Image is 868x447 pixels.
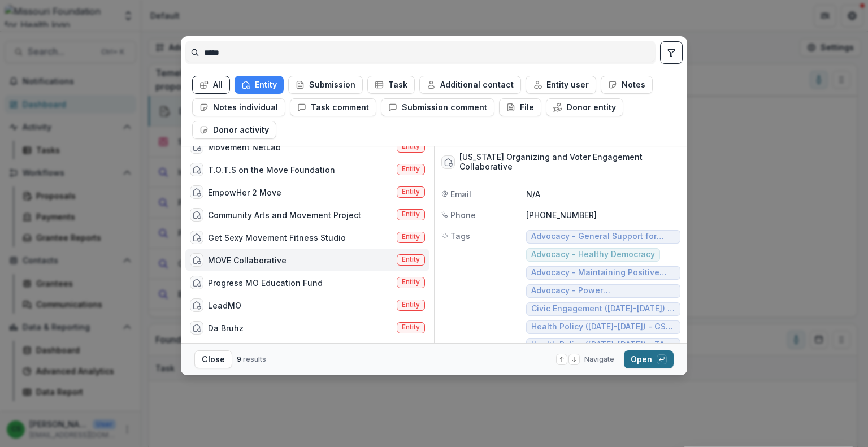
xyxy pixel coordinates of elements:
[208,186,281,198] div: EmpowHer 2 Move
[531,250,655,259] span: Advocacy - Healthy Democracy
[192,76,230,94] button: All
[402,255,420,263] span: Entity
[531,322,675,332] span: Health Policy ([DATE]-[DATE]) - GSA General Support for Advocacy ([DATE]-[DATE])
[208,300,241,311] div: LeadMO
[208,277,323,289] div: Progress MO Education Fund
[208,254,287,266] div: MOVE Collaborative
[367,76,415,94] button: Task
[402,188,420,196] span: Entity
[546,98,623,116] button: Donor entity
[624,350,674,368] button: Open
[290,98,376,116] button: Task comment
[192,98,285,116] button: Notes individual
[208,141,281,153] div: Movement NetLab
[450,209,476,221] span: Phone
[402,323,420,331] span: Entity
[208,164,335,176] div: T.O.T.S on the Move Foundation
[526,209,680,221] p: [PHONE_NUMBER]
[526,188,680,200] p: N/A
[499,98,541,116] button: File
[601,76,653,94] button: Notes
[288,76,363,94] button: Submission
[531,268,675,277] span: Advocacy - Maintaining Positive Momentum ([DATE]-[DATE]) - Collaborative hubs for field-strengthe...
[531,340,675,350] span: Health Policy ([DATE]-[DATE]) - TAP Targeted Advocacy Project ([DATE]-[DATE])
[402,278,420,286] span: Entity
[660,41,683,64] button: toggle filters
[208,232,346,244] div: Get Sexy Movement Fitness Studio
[243,355,266,363] span: results
[531,232,675,241] span: Advocacy - General Support for Advocacy ([DATE]-[DATE])
[531,286,675,296] span: Advocacy - Power Building/Community Empowerment ([DATE]-[DATE])
[402,165,420,173] span: Entity
[402,210,420,218] span: Entity
[450,188,471,200] span: Email
[459,153,680,172] div: [US_STATE] Organizing and Voter Engagement Collaborative
[192,121,276,139] button: Donor activity
[402,142,420,150] span: Entity
[237,355,241,363] span: 9
[402,301,420,309] span: Entity
[194,350,232,368] button: Close
[531,304,675,314] span: Civic Engagement ([DATE]-[DATE]) - Strengthening Local Engagement ([DATE]-[DATE]) - Traditional C...
[235,76,284,94] button: Entity
[208,322,244,334] div: Da Bruhz
[208,209,361,221] div: Community Arts and Movement Project
[450,230,470,242] span: Tags
[419,76,521,94] button: Additional contact
[584,354,614,364] span: Navigate
[526,76,596,94] button: Entity user
[402,233,420,241] span: Entity
[381,98,494,116] button: Submission comment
